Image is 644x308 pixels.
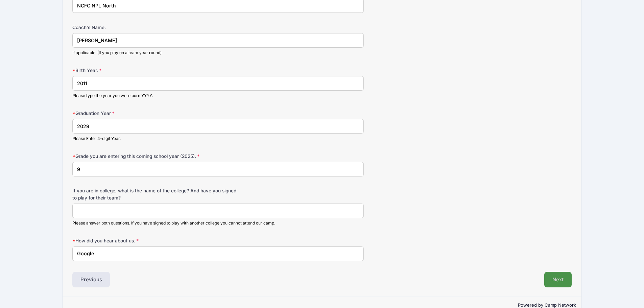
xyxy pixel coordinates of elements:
[72,187,239,201] label: If you are in college, what is the name of the college? And have you signed to play for their team?
[544,272,572,287] button: Next
[72,50,364,56] div: If applicable. (If you play on a team year round)
[72,136,364,142] div: Please Enter 4-digit Year.
[72,24,239,31] label: Coach's Name.
[72,67,239,74] label: Birth Year.
[72,220,364,226] div: Please answer both questions. If you have signed to play with another college you cannot attend o...
[72,93,364,99] div: Please type the year you were born YYYY.
[72,110,239,117] label: Graduation Year
[72,153,239,160] label: Grade you are entering this coming school year (2025).
[72,237,239,244] label: How did you hear about us.
[72,272,110,287] button: Previous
